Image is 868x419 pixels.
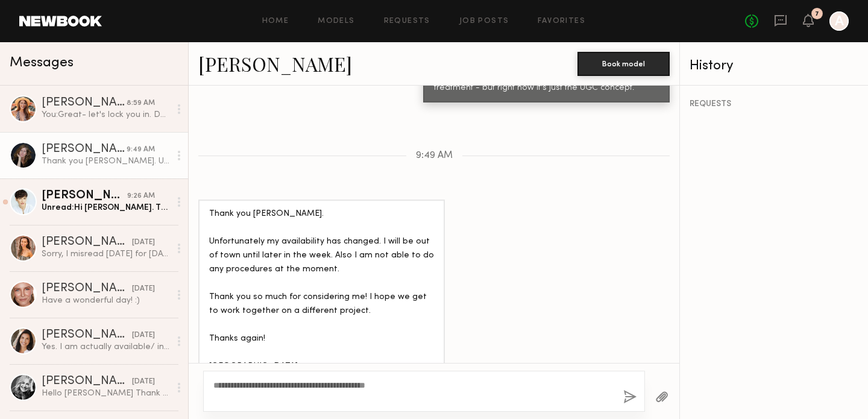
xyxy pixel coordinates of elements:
div: Thank you [PERSON_NAME]. Unfortunately my availability has changed. I will be out of town until l... [42,156,170,167]
div: [DATE] [132,376,155,388]
div: History [690,59,858,73]
a: Book model [577,58,670,68]
span: Messages [10,56,74,70]
div: [PERSON_NAME] [42,329,132,341]
div: Hello [PERSON_NAME] Thank you so much for your message . Sorry I won’t be able … I am in [GEOGRAP... [42,388,170,399]
div: Thank you [PERSON_NAME]. Unfortunately my availability has changed. I will be out of town until l... [209,207,434,373]
a: Models [318,17,354,25]
a: Requests [384,17,430,25]
span: 9:49 AM [416,151,453,161]
div: [PERSON_NAME] [42,283,132,295]
a: Job Posts [459,17,509,25]
div: [PERSON_NAME] [42,143,127,156]
div: Unread: Hi [PERSON_NAME]. Thank you for reaching out. I am available. Let me know [42,202,170,213]
div: [DATE] [132,283,155,295]
div: [PERSON_NAME] [42,190,127,202]
div: Yes. I am actually available/ interested. I come from [GEOGRAPHIC_DATA], so my minimum is $500. C... [42,341,170,353]
div: Sorry, I misread [DATE] for [DATE]. Never mind, I confirmed 😊. Thank you. [42,248,170,260]
a: [PERSON_NAME] [198,51,352,77]
div: [PERSON_NAME] [42,376,132,388]
div: [PERSON_NAME] [42,236,132,248]
div: 8:59 AM [127,98,155,109]
div: You: Great- let's lock you in. Do you have time [DATE] to meet with our director. Would you be co... [42,109,170,121]
div: REQUESTS [690,100,858,109]
div: [PERSON_NAME] [42,97,127,109]
a: Favorites [538,17,585,25]
div: [DATE] [132,330,155,341]
a: Home [262,17,289,25]
button: Book model [577,52,670,76]
div: 9:49 AM [127,144,155,156]
div: [DATE] [132,237,155,248]
div: 9:26 AM [127,191,155,202]
div: 7 [815,11,819,17]
div: Have a wonderful day! :) [42,295,170,306]
a: A [829,11,849,31]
